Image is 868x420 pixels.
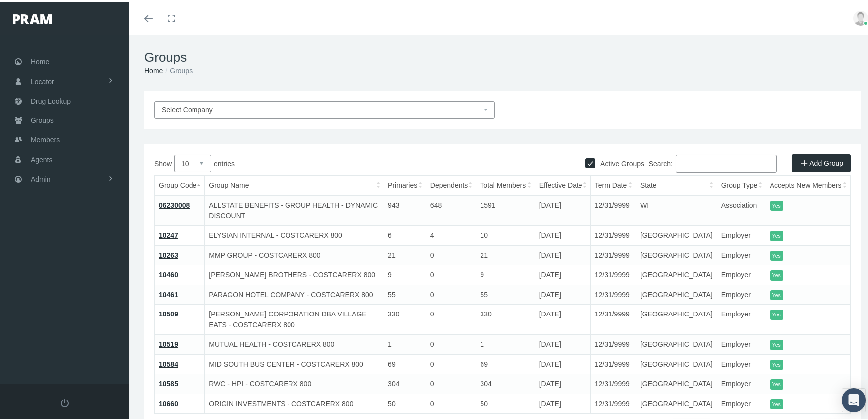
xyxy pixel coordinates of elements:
[159,289,178,297] a: 10461
[770,249,783,259] itemstyle: Yes
[205,283,384,303] td: PARAGON HOTEL COMPANY - COSTCARERX 800
[770,358,783,368] itemstyle: Yes
[205,352,384,372] td: MID SOUTH BUS CENTER - COSTCARERX 800
[717,263,766,283] td: Employer
[476,193,535,224] td: 1591
[717,303,766,333] td: Employer
[476,283,535,303] td: 55
[205,372,384,392] td: RWC - HPI - COSTCARERX 800
[842,386,866,410] div: Open Intercom Messenger
[717,333,766,353] td: Employer
[590,224,636,244] td: 12/31/9999
[31,168,51,187] span: Admin
[384,333,426,353] td: 1
[476,352,535,372] td: 69
[590,243,636,263] td: 12/31/9999
[384,174,426,194] th: Primaries: activate to sort column ascending
[717,224,766,244] td: Employer
[770,229,783,239] itemstyle: Yes
[535,224,590,244] td: [DATE]
[159,229,178,237] a: 10247
[426,352,476,372] td: 0
[636,193,717,224] td: WI
[384,392,426,412] td: 50
[590,193,636,224] td: 12/31/9999
[163,63,193,74] li: Groups
[676,153,777,171] input: Search:
[535,263,590,283] td: [DATE]
[154,153,502,170] label: Show entries
[205,392,384,412] td: ORIGIN INVESTMENTS - COSTCARERX 800
[590,283,636,303] td: 12/31/9999
[159,199,190,207] a: 06230008
[13,12,52,22] img: PRAM_20_x_78.png
[590,392,636,412] td: 12/31/9999
[590,263,636,283] td: 12/31/9999
[426,333,476,353] td: 0
[159,398,178,406] a: 10660
[535,352,590,372] td: [DATE]
[590,352,636,372] td: 12/31/9999
[717,243,766,263] td: Employer
[636,333,717,353] td: [GEOGRAPHIC_DATA]
[384,193,426,224] td: 943
[792,152,851,170] a: Add Group
[535,303,590,333] td: [DATE]
[384,283,426,303] td: 55
[426,174,476,194] th: Dependents: activate to sort column ascending
[770,308,783,318] itemstyle: Yes
[384,303,426,333] td: 330
[162,104,213,112] span: Select Company
[636,352,717,372] td: [GEOGRAPHIC_DATA]
[717,352,766,372] td: Employer
[770,288,783,299] itemstyle: Yes
[636,283,717,303] td: [GEOGRAPHIC_DATA]
[535,193,590,224] td: [DATE]
[717,193,766,224] td: Association
[770,377,783,388] itemstyle: Yes
[384,372,426,392] td: 304
[426,283,476,303] td: 0
[590,174,636,194] th: Term Date: activate to sort column ascending
[159,358,178,366] a: 10584
[717,174,766,194] th: Group Type: activate to sort column ascending
[426,224,476,244] td: 4
[31,128,60,147] span: Members
[426,263,476,283] td: 0
[766,174,850,194] th: Accepts New Members: activate to sort column ascending
[174,153,211,170] select: Showentries
[476,392,535,412] td: 50
[636,243,717,263] td: [GEOGRAPHIC_DATA]
[476,303,535,333] td: 330
[770,397,783,408] itemstyle: Yes
[476,174,535,194] th: Total Members: activate to sort column ascending
[476,263,535,283] td: 9
[384,243,426,263] td: 21
[636,174,717,194] th: State: activate to sort column ascending
[717,372,766,392] td: Employer
[31,148,53,167] span: Agents
[426,303,476,333] td: 0
[535,392,590,412] td: [DATE]
[476,243,535,263] td: 21
[853,9,868,24] img: user-placeholder.jpg
[595,156,644,167] label: Active Groups
[159,378,178,386] a: 10585
[205,174,384,194] th: Group Name: activate to sort column ascending
[205,243,384,263] td: MMP GROUP - COSTCARERX 800
[770,268,783,279] itemstyle: Yes
[636,372,717,392] td: [GEOGRAPHIC_DATA]
[636,263,717,283] td: [GEOGRAPHIC_DATA]
[535,333,590,353] td: [DATE]
[144,48,861,63] h1: Groups
[426,193,476,224] td: 648
[205,224,384,244] td: ELYSIAN INTERNAL - COSTCARERX 800
[590,372,636,392] td: 12/31/9999
[476,372,535,392] td: 304
[159,338,178,346] a: 10519
[636,303,717,333] td: [GEOGRAPHIC_DATA]
[205,263,384,283] td: [PERSON_NAME] BROTHERS - COSTCARERX 800
[426,372,476,392] td: 0
[384,352,426,372] td: 69
[159,249,178,257] a: 10263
